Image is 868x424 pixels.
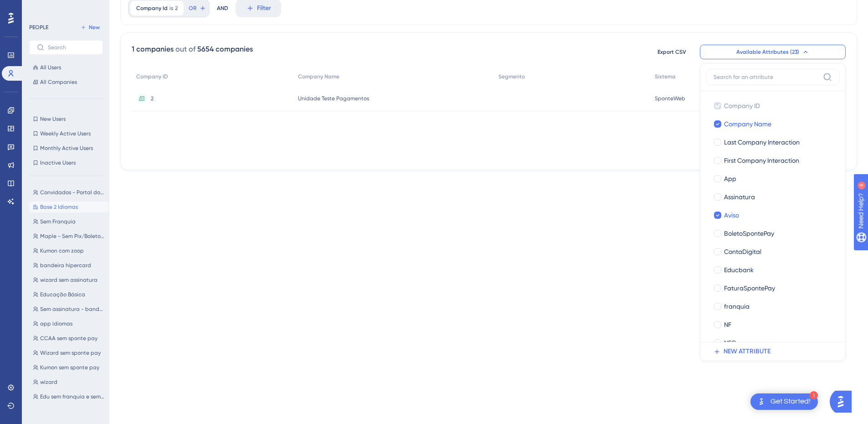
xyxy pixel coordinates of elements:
div: out of [175,44,195,55]
span: CCAA sem sponte pay [40,335,98,342]
button: OR [187,1,207,16]
button: Monthly Active Users [29,143,103,154]
span: Export CSV [657,48,686,56]
span: Unidade Teste Pagamentos [298,95,369,102]
button: New [77,22,103,33]
span: App [724,173,736,184]
span: New Users [40,115,66,123]
button: app idiomas [29,318,108,329]
span: OR [189,5,196,12]
span: Wizard sem sponte pay [40,349,101,357]
button: Maple - Sem Pix/Boleto/Recorrência/Assinatura [29,231,108,242]
span: ContaDigital [724,246,761,257]
button: Edu sem franquia e sem app [29,391,108,402]
span: Edu sem franquia e sem app [40,393,105,400]
button: All Companies [29,77,103,88]
button: Sem assinatura - bandeira branca com kumon [29,304,108,315]
input: Search [48,44,95,51]
span: Weekly Active Users [40,130,91,137]
div: 5654 companies [197,44,253,55]
span: NEW ATTRIBUTE [724,346,770,357]
span: wizard [40,378,57,386]
span: FaturaSpontePay [724,283,775,294]
span: app idiomas [40,320,72,327]
span: All Users [40,64,61,71]
iframe: UserGuiding AI Assistant Launcher [830,388,857,415]
span: Convidados - Portal do Professor [40,189,105,196]
button: CCAA sem sponte pay [29,333,108,344]
button: Wizard sem sponte pay [29,347,108,358]
span: Educbank [724,264,754,275]
button: wizard sem assinatura [29,274,108,285]
span: Company ID [136,73,168,80]
div: 1 companies [132,44,174,55]
span: Filter [257,3,271,14]
button: Base 2 Idiomas [29,202,108,212]
button: NEW ATTRIBUTE [706,342,845,361]
span: Company Name [724,119,771,129]
div: Get Started! [770,397,811,407]
input: Search for an attribute [714,73,819,81]
div: 1 [810,391,818,399]
span: Aviso [724,210,739,221]
span: Assinatura [724,191,755,202]
button: Kumon com zoop [29,245,108,256]
button: New Users [29,114,103,124]
span: wizard sem assinatura [40,276,98,284]
span: SponteWeb [655,95,685,102]
span: Segmento [498,73,525,80]
span: Sem assinatura - bandeira branca com kumon [40,305,105,313]
span: Kumon sem sponte pay [40,364,99,371]
span: 2 [151,95,154,102]
div: Open Get Started! checklist, remaining modules: 1 [750,393,818,410]
span: Kumon com zoop [40,247,84,254]
button: All Users [29,62,103,73]
button: Available Attributes (23) [700,45,846,59]
span: Educação Básica [40,291,85,298]
span: Company ID [724,100,760,111]
span: Company Name [298,73,339,80]
button: Sem Franquia [29,216,108,227]
div: 4 [63,5,66,12]
span: Sem Franquia [40,218,76,225]
button: wizard [29,377,108,388]
span: Maple - Sem Pix/Boleto/Recorrência/Assinatura [40,233,105,240]
button: Educação Básica [29,289,108,300]
button: bandeira hipercard [29,260,108,271]
img: launcher-image-alternative-text [756,396,767,407]
span: NF [724,319,731,330]
span: is [169,5,173,12]
button: Convidados - Portal do Professor [29,187,108,198]
span: Base 2 Idiomas [40,203,78,211]
span: 2 [175,5,178,12]
div: PEOPLE [29,24,48,31]
span: Monthly Active Users [40,145,93,152]
button: Export CSV [649,45,694,59]
span: BoletoSpontePay [724,228,774,239]
button: Inactive Users [29,157,103,168]
span: bandeira hipercard [40,262,91,269]
span: All Companies [40,78,77,86]
span: New [89,24,100,31]
span: Available Attributes (23) [736,48,799,56]
span: First Company Interaction [724,155,799,166]
span: Last Company Interaction [724,137,800,148]
span: Inactive Users [40,159,76,166]
span: NFC [724,337,736,348]
span: Need Help? [21,2,57,13]
button: Kumon sem sponte pay [29,362,108,373]
span: Sistema [655,73,676,80]
button: Weekly Active Users [29,128,103,139]
span: Company Id [136,5,168,12]
span: franquia [724,301,750,312]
